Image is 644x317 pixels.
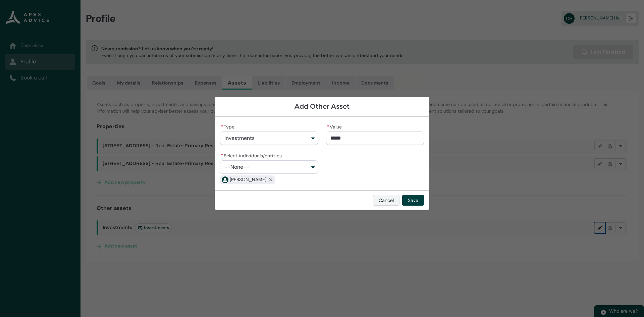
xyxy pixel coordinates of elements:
[327,124,329,130] abbr: required
[326,122,344,130] label: Value
[230,176,266,183] span: Craig Michael Hall
[220,131,318,145] button: Type
[266,175,275,184] button: Remove Craig Michael Hall
[220,160,318,174] button: Select individuals/entities
[220,151,284,159] label: Select individuals/entities
[221,153,223,159] abbr: required
[221,124,223,130] abbr: required
[224,164,249,170] span: --None--
[402,195,424,206] button: Save
[220,102,424,111] h1: Add Other Asset
[224,135,255,141] span: Investments
[373,195,399,206] button: Cancel
[220,122,237,130] label: Type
